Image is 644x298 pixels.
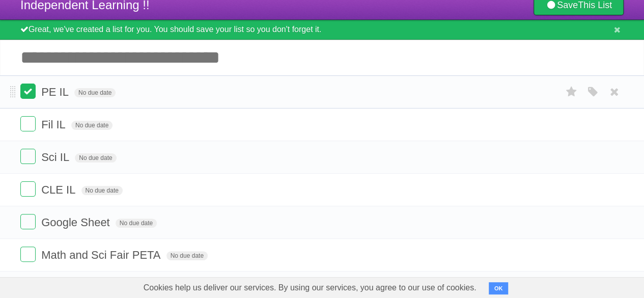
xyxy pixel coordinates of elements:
label: Done [20,149,36,164]
span: Fil IL [41,118,68,131]
span: No due date [81,186,123,195]
label: Done [20,247,36,262]
span: No due date [71,121,113,130]
button: OK [489,282,509,294]
span: No due date [74,88,116,97]
span: Sci IL [41,151,72,164]
span: PE IL [41,86,71,98]
label: Done [20,116,36,131]
span: No due date [166,251,208,260]
span: Google Sheet [41,216,113,229]
span: Cookies help us deliver our services. By using our services, you agree to our use of cookies. [133,278,487,298]
span: No due date [116,219,157,228]
span: Math and Sci Fair PETA [41,249,163,261]
label: Star task [562,84,581,100]
label: Done [20,84,36,99]
label: Done [20,214,36,229]
span: No due date [75,153,116,162]
label: Done [20,181,36,197]
span: CLE IL [41,183,78,196]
